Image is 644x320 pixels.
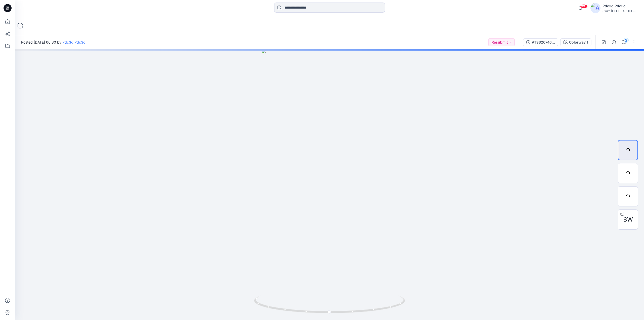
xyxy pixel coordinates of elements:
button: Details [610,38,618,46]
span: BW [623,215,633,224]
span: Posted [DATE] 06:30 by [21,40,86,45]
button: 2 [620,38,628,46]
span: 99+ [580,4,588,8]
div: 2 [624,38,629,43]
img: avatar [590,3,600,13]
button: ATSS267463NV JZ [523,38,558,46]
button: Colorway 1 [560,38,591,46]
div: Pdc3d Pdc3d [602,3,638,9]
div: Swim [GEOGRAPHIC_DATA] [602,9,638,13]
a: Pdc3d Pdc3d [62,40,86,44]
div: ATSS267463NV JZ [532,40,555,45]
div: Colorway 1 [569,40,588,45]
